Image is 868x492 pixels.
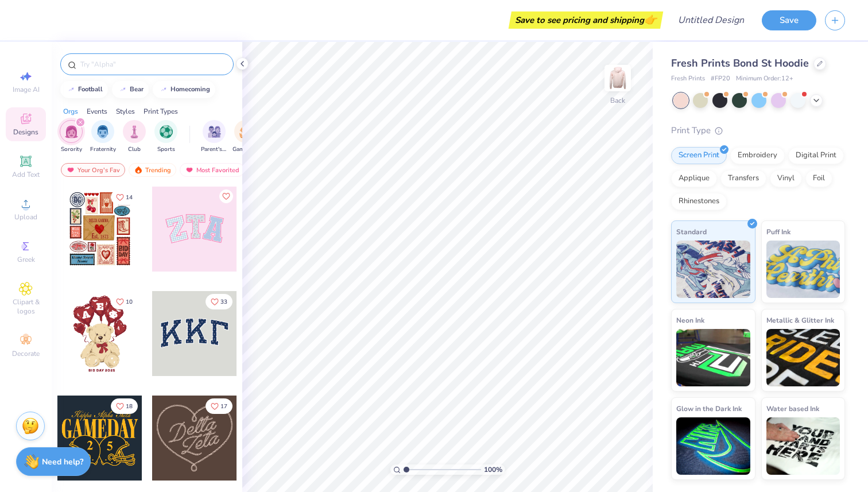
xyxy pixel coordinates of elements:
button: Like [219,189,233,203]
button: homecoming [153,81,215,98]
img: Water based Ink [766,417,840,475]
img: Puff Ink [766,241,840,298]
input: Untitled Design [669,9,753,32]
div: Your Org's Fav [61,163,125,177]
span: Decorate [12,349,40,358]
strong: Need help? [42,456,83,467]
span: Minimum Order: 12 + [736,74,793,84]
div: Print Type [671,124,845,137]
span: 18 [126,404,133,409]
img: Back [606,67,629,90]
span: Game Day [232,145,259,154]
div: filter for Game Day [232,120,259,154]
span: Sports [157,145,175,154]
div: Transfers [720,170,766,187]
img: Neon Ink [676,329,750,386]
span: Add Text [12,170,40,179]
img: Sorority Image [65,125,78,138]
button: Like [111,189,138,205]
div: filter for Sorority [60,120,83,154]
span: Fresh Prints [671,74,705,84]
div: Orgs [63,106,78,117]
button: Like [111,398,138,414]
span: Upload [14,212,37,222]
button: Save [762,10,816,30]
img: most_fav.gif [66,166,75,174]
img: trend_line.gif [159,86,168,93]
span: Sorority [61,145,82,154]
div: Most Favorited [180,163,245,177]
img: Game Day Image [239,125,253,138]
span: Club [128,145,141,154]
span: 👉 [644,13,657,26]
button: filter button [60,120,83,154]
div: football [78,86,103,92]
span: Water based Ink [766,402,819,414]
span: Fresh Prints Bond St Hoodie [671,56,809,70]
img: trend_line.gif [118,86,127,93]
button: bear [112,81,149,98]
div: Rhinestones [671,193,727,210]
button: filter button [90,120,116,154]
div: Digital Print [788,147,844,164]
img: trending.gif [134,166,143,174]
div: Events [87,106,107,117]
img: Standard [676,241,750,298]
div: Foil [805,170,832,187]
span: 14 [126,195,133,200]
div: Embroidery [730,147,785,164]
div: filter for Parent's Weekend [201,120,227,154]
button: filter button [154,120,177,154]
img: Glow in the Dark Ink [676,417,750,475]
img: Sports Image [160,125,173,138]
span: 17 [220,404,227,409]
span: 100 % [484,464,502,475]
div: Print Types [144,106,178,117]
button: Like [206,294,232,309]
img: trend_line.gif [67,86,76,93]
img: Metallic & Glitter Ink [766,329,840,386]
div: Applique [671,170,717,187]
div: filter for Club [123,120,146,154]
img: Fraternity Image [96,125,109,138]
div: Screen Print [671,147,727,164]
span: Fraternity [90,145,116,154]
div: filter for Sports [154,120,177,154]
span: # FP20 [711,74,730,84]
span: 33 [220,299,227,305]
div: filter for Fraternity [90,120,116,154]
button: filter button [123,120,146,154]
span: Glow in the Dark Ink [676,402,742,414]
div: Save to see pricing and shipping [511,11,660,29]
span: Greek [17,255,35,264]
button: filter button [201,120,227,154]
button: filter button [232,120,259,154]
button: football [60,81,108,98]
span: Puff Ink [766,226,790,238]
input: Try "Alpha" [79,59,226,70]
img: Club Image [128,125,141,138]
img: most_fav.gif [185,166,194,174]
span: Metallic & Glitter Ink [766,314,834,326]
span: Neon Ink [676,314,704,326]
div: Trending [129,163,176,177]
span: Image AI [13,85,40,94]
div: bear [130,86,144,92]
span: Designs [13,127,38,137]
div: homecoming [170,86,210,92]
div: Vinyl [770,170,802,187]
span: 10 [126,299,133,305]
img: Parent's Weekend Image [208,125,221,138]
span: Standard [676,226,707,238]
button: Like [111,294,138,309]
span: Parent's Weekend [201,145,227,154]
button: Like [206,398,232,414]
div: Back [610,95,625,106]
span: Clipart & logos [6,297,46,316]
div: Styles [116,106,135,117]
